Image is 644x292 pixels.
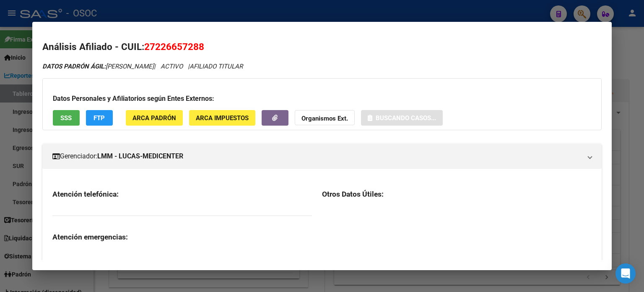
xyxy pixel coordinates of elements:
[53,94,591,104] h3: Datos Personales y Afiliatorios según Entes Externos:
[97,151,183,161] strong: LMM - LUCAS-MEDICENTER
[322,189,592,199] h3: Otros Datos Útiles:
[93,114,105,122] span: FTP
[190,63,243,70] span: AFILIADO TITULAR
[615,263,636,284] div: Open Intercom Messenger
[42,63,243,70] i: | ACTIVO |
[42,63,154,70] span: [PERSON_NAME]
[376,114,436,122] span: Buscando casos...
[60,114,72,122] span: SSS
[42,63,106,70] strong: DATOS PADRÓN ÁGIL:
[126,110,183,126] button: ARCA Padrón
[42,169,602,263] div: Gerenciador:LMM - LUCAS-MEDICENTER
[295,110,355,126] button: Organismos Ext.
[42,40,602,54] h2: Análisis Afiliado - CUIL:
[52,151,582,161] mat-panel-title: Gerenciador:
[196,114,249,122] span: ARCA Impuestos
[132,114,176,122] span: ARCA Padrón
[52,232,312,242] h3: Atención emergencias:
[144,41,204,52] span: 27226657288
[86,110,113,126] button: FTP
[361,110,443,126] button: Buscando casos...
[301,115,348,122] strong: Organismos Ext.
[53,110,80,126] button: SSS
[189,110,255,126] button: ARCA Impuestos
[52,189,312,199] h3: Atención telefónica:
[42,144,602,169] mat-expansion-panel-header: Gerenciador:LMM - LUCAS-MEDICENTER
